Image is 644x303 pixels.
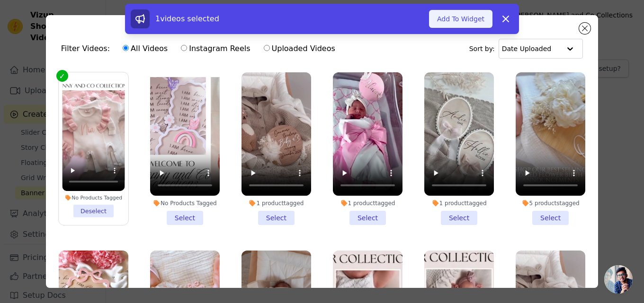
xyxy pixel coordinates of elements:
div: Open chat [604,265,633,294]
div: No Products Tagged [150,199,220,207]
label: Instagram Reels [180,43,250,55]
button: Add To Widget [429,10,492,28]
label: Uploaded Videos [263,43,336,55]
div: 1 product tagged [241,199,311,207]
div: 5 products tagged [516,199,585,207]
span: 1 videos selected [155,14,219,23]
div: No Products Tagged [62,195,125,201]
div: 1 product tagged [333,199,402,207]
label: All Videos [122,43,168,55]
div: Filter Videos: [61,38,340,60]
div: 1 product tagged [424,199,494,207]
div: Sort by: [469,39,583,59]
